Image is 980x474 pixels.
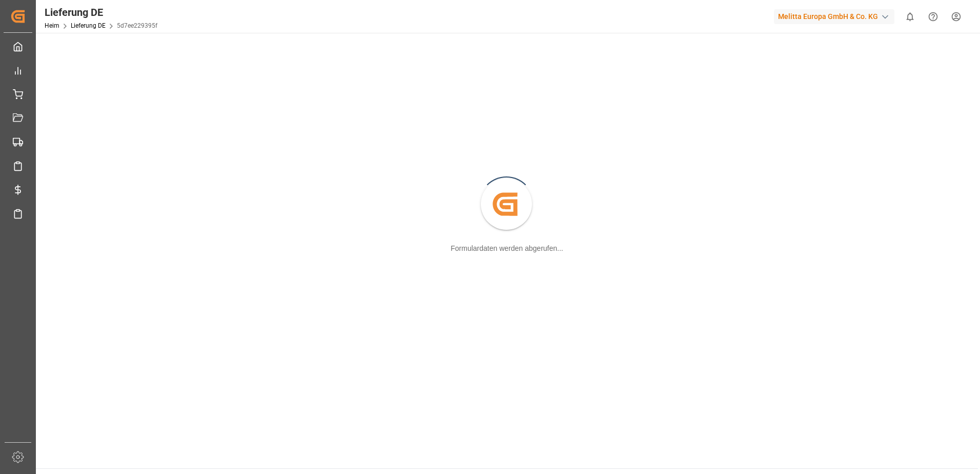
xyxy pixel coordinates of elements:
div: Lieferung DE [45,5,157,20]
a: Lieferung DE [71,22,106,29]
button: Hilfe-Center [922,5,945,28]
font: Melitta Europa GmbH & Co. KG [778,11,878,22]
button: 0 neue Benachrichtigungen anzeigen [899,5,922,28]
a: Heim [45,22,59,29]
button: Melitta Europa GmbH & Co. KG [774,7,899,26]
div: Formulardaten werden abgerufen... [451,243,563,254]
